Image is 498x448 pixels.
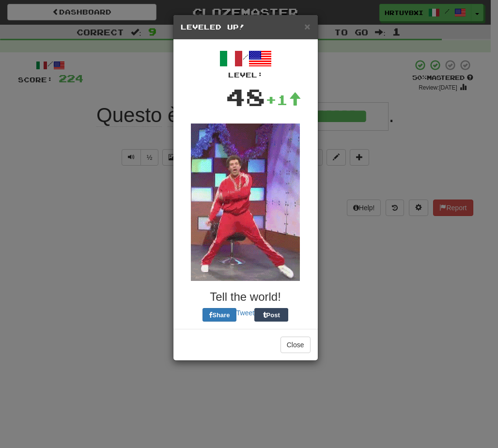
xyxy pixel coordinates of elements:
h3: Tell the world! [181,291,311,303]
button: Post [254,308,288,322]
span: × [304,21,310,32]
button: Close [280,337,311,353]
div: / [181,47,311,80]
div: 48 [226,80,265,114]
img: red-jumpsuit-0a91143f7507d151a8271621424c3ee7c84adcb3b18e0b5e75c121a86a6f61d6.gif [191,124,300,281]
div: Level: [181,70,311,80]
h5: Leveled Up! [181,22,311,32]
div: +1 [265,90,301,109]
button: Close [304,21,310,31]
button: Share [202,308,236,322]
a: Tweet [236,309,254,317]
